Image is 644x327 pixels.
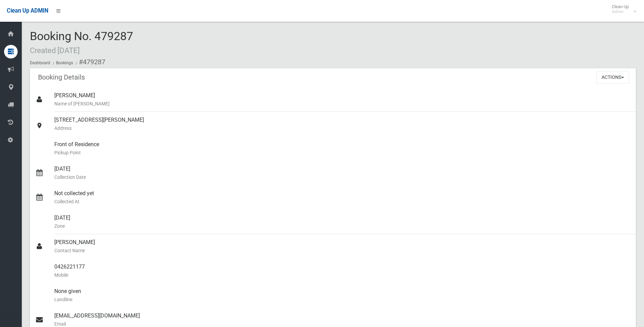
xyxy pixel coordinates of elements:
div: Not collected yet [54,185,630,210]
div: None given [54,283,630,308]
small: Contact Name [54,246,630,255]
li: #479287 [74,56,105,68]
div: Front of Residence [54,136,630,161]
small: Collection Date [54,173,630,181]
small: Collected At [54,197,630,206]
a: Dashboard [30,61,50,65]
div: [DATE] [54,161,630,185]
div: [PERSON_NAME] [54,234,630,259]
div: [STREET_ADDRESS][PERSON_NAME] [54,112,630,136]
div: 0426221177 [54,259,630,283]
small: Admin [612,9,629,14]
div: [DATE] [54,210,630,234]
small: Pickup Point [54,149,630,157]
header: Booking Details [30,71,93,84]
span: Clean Up ADMIN [7,7,48,14]
small: Created [DATE] [30,46,80,55]
span: Clean Up [608,4,636,14]
span: Booking No. 479287 [30,29,133,56]
div: [PERSON_NAME] [54,87,630,112]
small: Landline [54,295,630,304]
button: Actions [596,71,629,84]
small: Name of [PERSON_NAME] [54,100,630,108]
small: Address [54,124,630,132]
small: Zone [54,222,630,230]
small: Mobile [54,271,630,279]
a: Bookings [56,61,73,65]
